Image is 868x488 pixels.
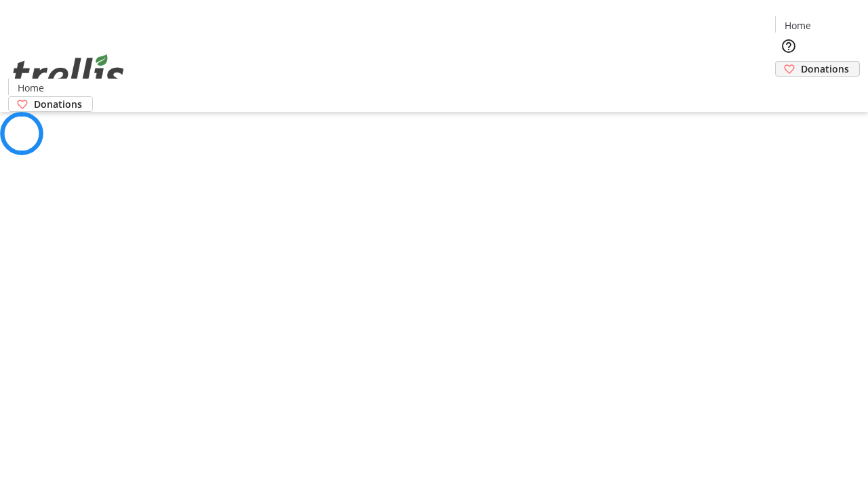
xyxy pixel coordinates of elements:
[18,81,44,95] span: Home
[775,33,802,60] button: Help
[801,62,849,76] span: Donations
[775,77,802,104] button: Cart
[8,96,93,112] a: Donations
[9,81,52,95] a: Home
[34,97,82,111] span: Donations
[8,39,129,107] img: Orient E2E Organization g0L3osMbLW's Logo
[776,18,819,33] a: Home
[775,61,860,77] a: Donations
[785,18,811,33] span: Home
